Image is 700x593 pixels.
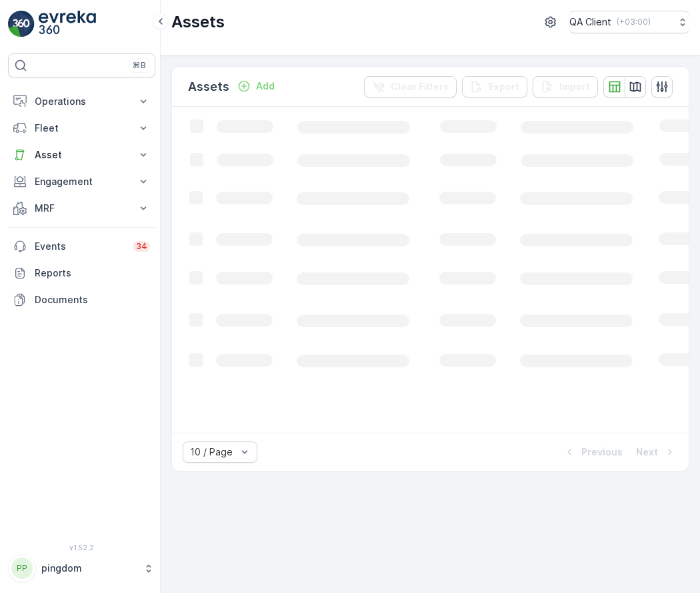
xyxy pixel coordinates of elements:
[533,76,598,97] button: Import
[8,115,155,142] button: Fleet
[636,445,658,459] p: Next
[569,11,689,33] button: QA Client(+03:00)
[41,562,137,575] p: pingdom
[35,175,129,188] p: Engagement
[35,122,129,135] p: Fleet
[8,11,35,37] img: logo
[561,444,624,460] button: Previous
[256,79,275,93] p: Add
[188,77,229,96] p: Assets
[35,266,150,280] p: Reports
[8,286,155,313] a: Documents
[569,15,611,29] p: QA Client
[232,78,280,94] button: Add
[11,558,33,579] div: PP
[8,233,155,260] a: Events34
[8,195,155,222] button: MRF
[8,544,155,552] span: v 1.52.2
[559,80,590,93] p: Import
[635,444,678,460] button: Next
[8,168,155,195] button: Engagement
[8,260,155,286] a: Reports
[136,241,147,252] p: 34
[35,202,129,215] p: MRF
[8,142,155,168] button: Asset
[8,554,155,582] button: PPpingdom
[35,240,125,253] p: Events
[35,95,129,108] p: Operations
[39,11,96,37] img: logo_light-DOdMpM7g.png
[35,148,129,162] p: Asset
[35,293,150,307] p: Documents
[364,76,457,97] button: Clear Filters
[581,445,623,459] p: Previous
[462,76,527,97] button: Export
[8,88,155,115] button: Operations
[171,11,225,33] p: Assets
[617,17,651,27] p: ( +03:00 )
[391,80,449,93] p: Clear Filters
[489,80,519,93] p: Export
[133,60,146,71] p: ⌘B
